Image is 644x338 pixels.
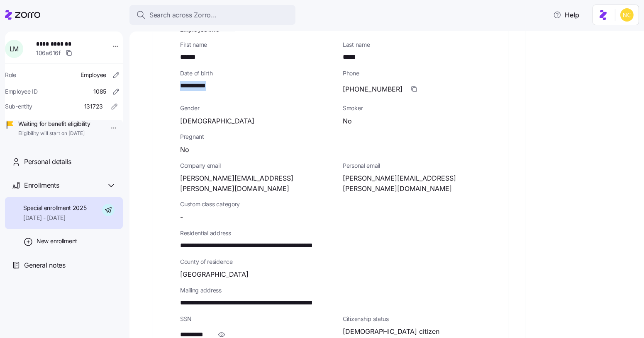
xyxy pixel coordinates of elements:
span: L M [10,46,19,52]
span: Help [553,10,579,20]
span: Citizenship status [343,315,499,323]
span: Phone [343,69,499,77]
button: Search across Zorro... [129,5,295,25]
span: Enrollments [24,180,59,191]
span: [DEMOGRAPHIC_DATA] citizen [343,326,439,337]
span: Personal details [24,157,71,167]
span: Sub-entity [5,102,32,111]
span: [PERSON_NAME][EMAIL_ADDRESS][PERSON_NAME][DOMAIN_NAME] [180,173,336,194]
span: [GEOGRAPHIC_DATA] [180,269,249,280]
span: SSN [180,315,336,323]
span: Employee ID [5,87,38,96]
span: Company email [180,162,336,170]
span: 1085 [93,87,106,96]
span: Role [5,71,16,79]
span: 131723 [84,102,103,111]
span: Employee [80,71,106,79]
span: Residential address [180,229,499,237]
span: [PHONE_NUMBER] [343,84,402,94]
span: 106a616f [36,49,61,57]
span: Gender [180,104,336,112]
span: Eligibility will start on [DATE] [18,130,90,137]
span: Special enrollment 2025 [23,204,87,212]
span: Personal email [343,162,499,170]
img: e03b911e832a6112bf72643c5874f8d8 [620,8,634,22]
span: - [180,212,183,222]
span: No [343,116,352,126]
span: Pregnant [180,133,499,141]
span: [PERSON_NAME][EMAIL_ADDRESS][PERSON_NAME][DOMAIN_NAME] [343,173,499,194]
span: First name [180,41,336,49]
span: Search across Zorro... [149,10,217,20]
span: [DEMOGRAPHIC_DATA] [180,116,254,126]
span: Smoker [343,104,499,112]
span: Waiting for benefit eligibility [18,120,90,128]
span: Date of birth [180,69,336,77]
span: County of residence [180,258,499,266]
button: Help [546,7,586,23]
span: Mailing address [180,286,499,295]
span: [DATE] - [DATE] [23,214,87,222]
span: Last name [343,41,499,49]
span: General notes [24,260,66,270]
span: No [180,145,189,155]
span: Custom class category [180,200,336,208]
span: New enrollment [37,237,77,245]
